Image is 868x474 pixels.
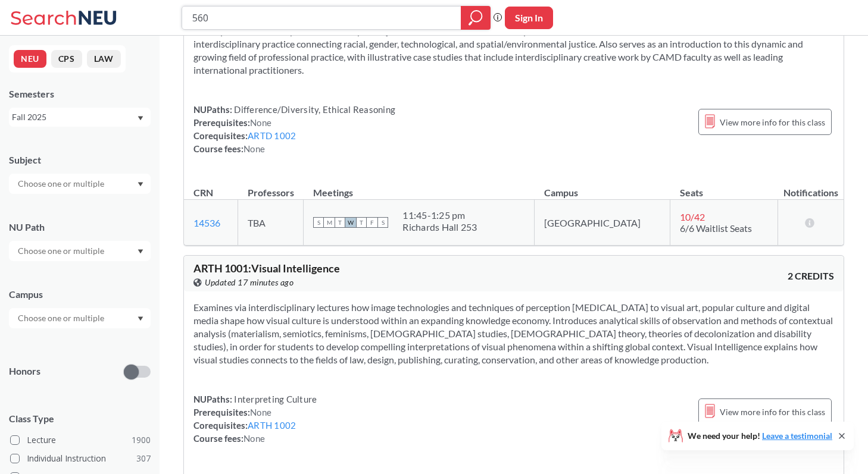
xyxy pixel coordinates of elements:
[9,174,151,194] div: Dropdown arrow
[12,244,112,258] input: Choose one or multiple
[680,222,752,234] span: 6/6 Waitlist Seats
[12,177,112,191] input: Choose one or multiple
[191,8,452,28] input: Class, professor, course number, "phrase"
[250,407,271,418] span: None
[132,434,151,447] span: 1900
[9,108,151,127] div: Fall 2025Dropdown arrow
[720,115,825,130] span: View more info for this class
[9,221,151,234] div: NU Path
[367,217,377,228] span: F
[535,174,670,200] th: Campus
[9,153,151,167] div: Subject
[138,116,143,121] svg: Dropdown arrow
[345,217,356,228] span: W
[193,217,220,228] a: 14536
[313,217,324,228] span: S
[720,404,825,419] span: View more info for this class
[248,130,296,141] a: ARTD 1002
[670,174,778,200] th: Seats
[138,182,143,187] svg: Dropdown arrow
[461,6,491,30] div: magnifying glass
[238,174,304,200] th: Professors
[356,217,367,228] span: T
[762,431,832,441] a: Leave a testimonial
[788,269,834,282] span: 2 CREDITS
[87,50,121,68] button: LAW
[193,393,317,445] div: NUPaths: Prerequisites: Corequisites: Course fees:
[9,308,151,328] div: Dropdown arrow
[535,200,670,246] td: [GEOGRAPHIC_DATA]
[193,103,395,155] div: NUPaths: Prerequisites: Corequisites: Course fees:
[138,316,143,321] svg: Dropdown arrow
[402,221,477,233] div: Richards Hall 253
[51,50,82,68] button: CPS
[193,11,834,77] section: Introduces a wide range of perspectives on and practices of media art and social justice. Exposes...
[377,217,388,228] span: S
[193,262,340,275] span: ARTH 1001 : Visual Intelligence
[138,249,143,254] svg: Dropdown arrow
[505,7,553,29] button: Sign In
[243,143,265,154] span: None
[205,276,294,289] span: Updated 17 minutes ago
[469,10,483,26] svg: magnifying glass
[14,50,46,68] button: NEU
[680,211,705,222] span: 10 / 42
[136,452,151,465] span: 307
[243,433,265,444] span: None
[9,288,151,301] div: Campus
[193,186,213,199] div: CRN
[10,432,151,448] label: Lecture
[12,111,136,124] div: Fall 2025
[238,200,304,246] td: TBA
[304,174,535,200] th: Meetings
[9,365,40,378] p: Honors
[9,412,151,425] span: Class Type
[778,174,844,200] th: Notifications
[9,87,151,101] div: Semesters
[402,209,477,221] div: 11:45 - 1:25 pm
[248,420,296,431] a: ARTH 1002
[250,117,271,128] span: None
[12,311,112,325] input: Choose one or multiple
[232,394,317,404] span: Interpreting Culture
[335,217,345,228] span: T
[324,217,335,228] span: M
[232,104,395,115] span: Difference/Diversity, Ethical Reasoning
[9,241,151,261] div: Dropdown arrow
[10,451,151,466] label: Individual Instruction
[688,432,832,440] span: We need your help!
[193,301,834,366] section: Examines via interdisciplinary lectures how image technologies and techniques of perception [MEDI...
